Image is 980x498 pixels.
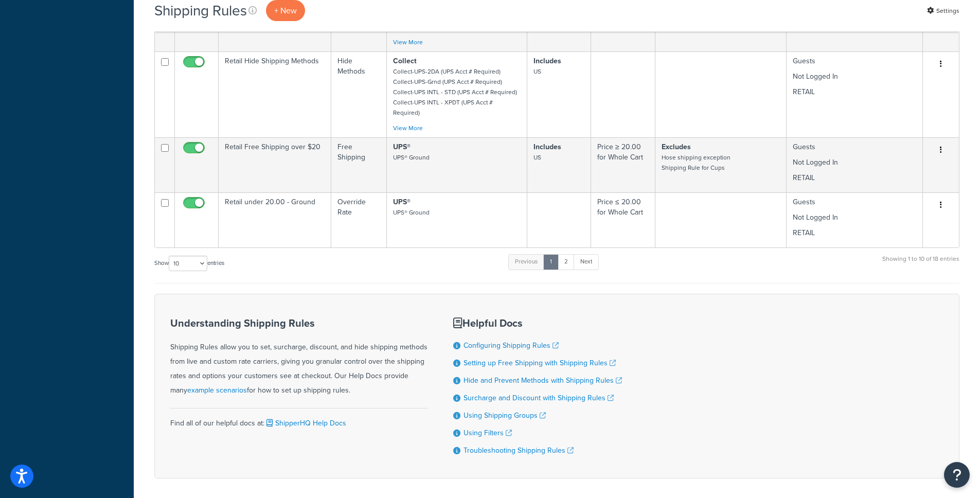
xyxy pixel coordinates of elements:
[793,87,916,97] p: RETAIL
[787,192,923,247] td: Guests
[170,317,427,329] h3: Understanding Shipping Rules
[464,445,574,456] a: Troubleshooting Shipping Rules
[533,141,561,152] strong: Includes
[574,254,599,270] a: Next
[662,141,691,152] strong: Excludes
[393,197,411,207] strong: UPS®
[591,192,655,247] td: Price ≤ 20.00 for Whole Cart
[464,375,622,386] a: Hide and Prevent Methods with Shipping Rules
[331,137,387,192] td: Free Shipping
[591,137,655,192] td: Price ≥ 20.00 for Whole Cart
[464,410,546,421] a: Using Shipping Groups
[882,253,959,275] div: Showing 1 to 10 of 18 entries
[464,340,559,351] a: Configuring Shipping Rules
[393,56,417,66] strong: Collect
[543,254,559,270] a: 1
[331,51,387,137] td: Hide Methods
[944,462,970,488] button: Open Resource Center
[793,212,916,223] p: Not Logged In
[533,56,561,66] strong: Includes
[464,358,616,368] a: Setting up Free Shipping with Shipping Rules
[393,141,411,152] strong: UPS®
[393,208,430,217] small: UPS® Ground
[393,153,430,162] small: UPS® Ground
[187,385,247,396] a: example scenarios
[793,72,916,82] p: Not Logged In
[464,393,614,403] a: Surcharge and Discount with Shipping Rules
[453,317,622,329] h3: Helpful Docs
[169,256,207,271] select: Showentries
[170,317,427,398] div: Shipping Rules allow you to set, surcharge, discount, and hide shipping methods from live and cus...
[464,428,512,438] a: Using Filters
[787,51,923,137] td: Guests
[154,256,224,271] label: Show entries
[393,123,423,133] a: View More
[662,153,730,172] small: Hose shipping exception Shipping Rule for Cups
[154,1,247,21] h1: Shipping Rules
[219,51,331,137] td: Retail Hide Shipping Methods
[170,408,427,431] div: Find all of our helpful docs at:
[393,38,423,47] a: View More
[219,192,331,247] td: Retail under 20.00 - Ground
[508,254,544,270] a: Previous
[558,254,575,270] a: 2
[793,173,916,183] p: RETAIL
[533,153,541,162] small: US
[787,137,923,192] td: Guests
[219,137,331,192] td: Retail Free Shipping over $20
[793,228,916,238] p: RETAIL
[927,4,959,18] a: Settings
[533,67,541,76] small: US
[264,418,346,429] a: ShipperHQ Help Docs
[393,67,517,117] small: Collect-UPS-2DA (UPS Acct # Required) Collect-UPS-Grnd (UPS Acct # Required) Collect-UPS INTL - S...
[331,192,387,247] td: Override Rate
[793,157,916,168] p: Not Logged In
